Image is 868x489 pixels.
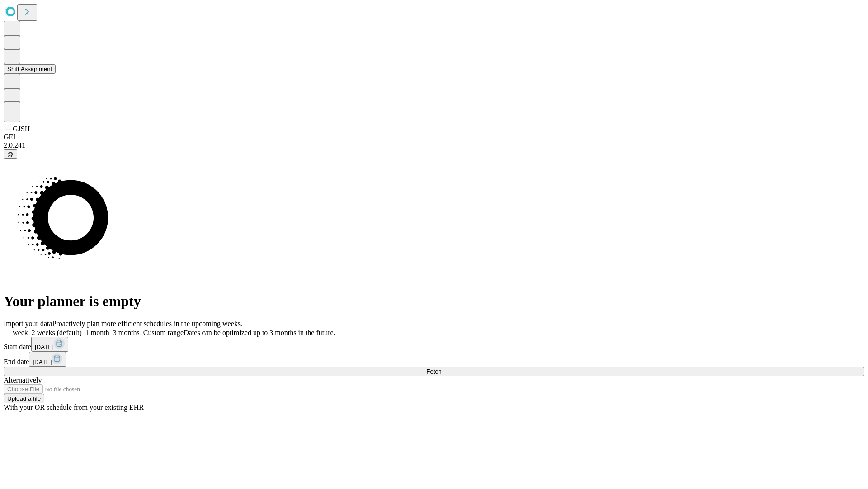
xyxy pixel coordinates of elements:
[184,329,335,336] span: Dates can be optimized up to 3 months in the future.
[4,133,864,141] div: GEI
[4,293,864,310] h1: Your planner is empty
[4,394,44,403] button: Upload a file
[35,344,54,350] span: [DATE]
[4,64,56,74] button: Shift Assignment
[4,320,52,327] span: Import your data
[4,337,864,352] div: Start date
[33,359,52,365] span: [DATE]
[13,125,30,133] span: GJSH
[85,329,109,336] span: 1 month
[4,149,17,159] button: @
[4,376,42,384] span: Alternatively
[4,367,864,376] button: Fetch
[143,329,184,336] span: Custom range
[7,151,14,158] span: @
[7,329,28,336] span: 1 week
[52,320,242,327] span: Proactively plan more efficient schedules in the upcoming weeks.
[32,329,82,336] span: 2 weeks (default)
[4,403,144,411] span: With your OR schedule from your existing EHR
[113,329,140,336] span: 3 months
[31,337,68,352] button: [DATE]
[4,352,864,367] div: End date
[426,368,441,375] span: Fetch
[29,352,66,367] button: [DATE]
[4,141,864,149] div: 2.0.241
